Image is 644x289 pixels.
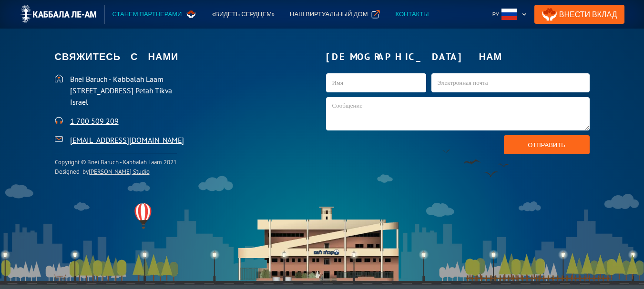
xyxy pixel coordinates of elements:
[89,168,150,176] a: [PERSON_NAME] Studio
[431,73,590,92] input: Электронная почта
[388,5,436,24] a: Контакты
[534,5,625,24] a: Внести Вклад
[504,135,590,154] input: Отправить
[55,158,177,167] div: Copyright © Bnei Baruch - Kabbalah Laam 2021
[70,73,318,108] p: Bnei Baruch - Kabbalah Laam [STREET_ADDRESS] Petah Tikva Israel
[212,10,275,19] div: «Видеть сердцем»
[70,116,119,126] a: 1 700 509 209
[395,10,429,19] div: Контакты
[55,47,318,66] h2: Свяжитесь с нами
[112,10,182,19] div: Станем партнерами
[204,5,282,24] a: «Видеть сердцем»
[326,73,590,154] form: kab1-Russian
[492,10,499,19] div: Ру
[282,5,388,24] a: Наш виртуальный дом
[326,73,426,92] input: Имя
[290,10,368,19] div: Наш виртуальный дом
[326,47,590,66] h2: [DEMOGRAPHIC_DATA] нам
[70,135,184,145] a: [EMAIL_ADDRESS][DOMAIN_NAME]
[489,5,531,24] div: Ру
[55,167,177,177] div: Designed by
[105,5,205,24] a: Станем партнерами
